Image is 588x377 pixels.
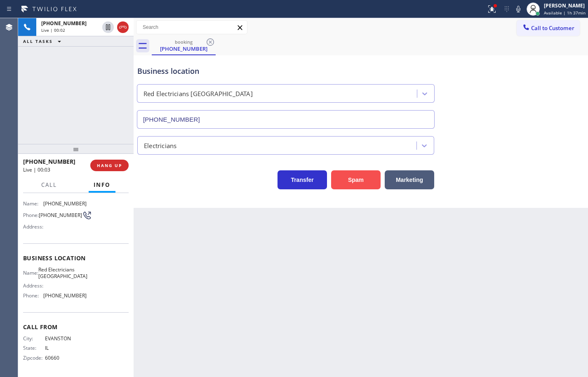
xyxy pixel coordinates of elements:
[137,110,435,129] input: Phone Number
[278,170,327,189] button: Transfer
[36,177,62,193] button: Call
[117,21,129,33] button: Hang up
[102,21,114,33] button: Hold Customer
[331,170,381,189] button: Spam
[544,10,586,16] span: Available | 1h 37min
[41,20,87,27] span: [PHONE_NUMBER]
[41,27,65,33] span: Live | 00:02
[41,181,57,188] span: Call
[23,335,45,342] span: City:
[45,355,86,361] span: 60660
[136,21,247,34] input: Search
[137,66,434,77] div: Business location
[97,163,122,168] span: HANG UP
[153,39,215,45] div: booking
[45,345,86,351] span: IL
[153,45,215,52] div: [PHONE_NUMBER]
[517,20,580,36] button: Call to Customer
[89,177,115,193] button: Info
[153,37,215,54] div: (773) 273-7564
[94,181,111,188] span: Info
[18,36,69,46] button: ALL TASKS
[544,2,586,9] div: [PERSON_NAME]
[513,3,524,15] button: Mute
[23,254,129,262] span: Business location
[23,200,43,207] span: Name:
[23,212,39,218] span: Phone:
[23,38,53,44] span: ALL TASKS
[385,170,434,189] button: Marketing
[23,224,45,230] span: Address:
[39,212,82,218] span: [PHONE_NUMBER]
[45,335,86,342] span: EVANSTON
[143,89,253,99] div: Red Electricians [GEOGRAPHIC_DATA]
[23,158,75,165] span: [PHONE_NUMBER]
[23,270,38,276] span: Name:
[90,160,129,171] button: HANG UP
[144,141,176,150] div: Electricians
[23,292,43,299] span: Phone:
[43,200,87,207] span: [PHONE_NUMBER]
[23,166,50,173] span: Live | 00:03
[23,323,129,331] span: Call From
[23,345,45,351] span: State:
[531,24,574,32] span: Call to Customer
[38,266,87,279] span: Red Electricians [GEOGRAPHIC_DATA]
[23,283,45,289] span: Address:
[43,292,87,299] span: [PHONE_NUMBER]
[23,355,45,361] span: Zipcode:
